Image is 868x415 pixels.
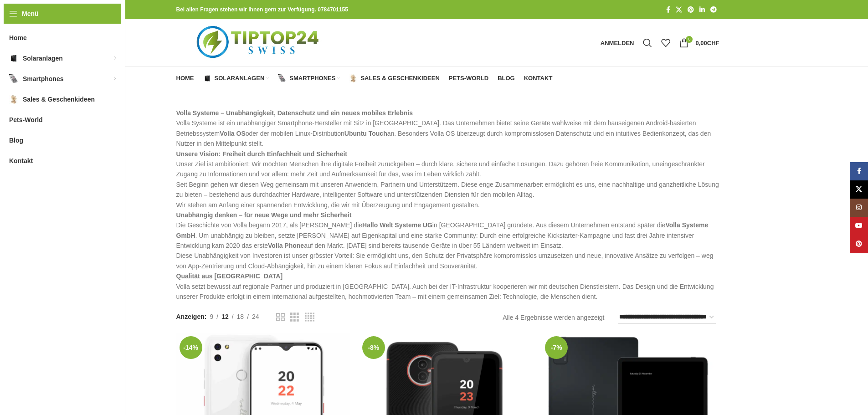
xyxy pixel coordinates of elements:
[176,39,342,46] a: Logo der Website
[596,34,639,52] a: Anmelden
[675,34,724,52] a: 0 0,00CHF
[673,4,685,16] a: X Social Link
[850,199,868,217] a: Instagram Social Link
[850,162,868,180] a: Facebook Social Link
[850,235,868,253] a: Pinterest Social Link
[305,312,314,323] a: Rasteransicht 4
[524,75,553,82] span: Kontakt
[685,4,697,16] a: Pinterest Social Link
[203,74,211,82] img: Solaranlagen
[176,69,194,87] a: Home
[215,75,265,82] span: Solaranlagen
[524,69,553,87] a: Kontakt
[278,69,340,87] a: Smartphones
[545,336,568,359] span: -7%
[498,75,515,82] span: Blog
[663,4,673,16] a: Facebook Social Link
[601,40,634,46] span: Anmelden
[362,221,432,229] strong: Hallo Welt Systeme UG
[176,108,719,302] p: Volla Systeme ist ein unabhängiger Smartphone-Hersteller mit Sitz in [GEOGRAPHIC_DATA]. Das Unter...
[237,313,244,320] span: 18
[23,71,63,87] span: Smartphones
[9,74,18,83] img: Smartphones
[686,36,693,43] span: 0
[176,6,348,13] strong: Bei allen Fragen stehen wir Ihnen gern zur Verfügung. 0784701155
[176,150,347,158] strong: Unsere Vision: Freiheit durch Einfachheit und Sicherheit
[349,74,357,82] img: Sales & Geschenkideen
[180,336,202,359] span: -14%
[206,312,216,322] a: 9
[23,91,95,108] span: Sales & Geschenkideen
[290,312,299,323] a: Rasteransicht 3
[176,211,352,219] strong: Unabhängig denken – für neue Wege und mehr Sicherheit
[503,313,604,323] p: Alle 4 Ergebnisse werden angezeigt
[618,311,716,324] select: Shop-Reihenfolge
[176,75,194,82] span: Home
[176,221,709,239] strong: Volla Systeme GmbH
[176,19,342,67] img: Tiptop24 Nachhaltige & Faire Produkte
[449,69,488,87] a: Pets-World
[449,75,488,82] span: Pets-World
[349,69,439,87] a: Sales & Geschenkideen
[276,312,285,323] a: Rasteransicht 2
[22,9,39,19] span: Menü
[176,109,413,117] strong: Volla Systeme – Unabhängigkeit, Datenschutz und ein neues mobiles Erlebnis
[697,4,708,16] a: LinkedIn Social Link
[344,130,387,137] strong: Ubuntu Touch
[218,312,232,322] a: 12
[638,34,657,52] a: Suche
[9,54,18,63] img: Solaranlagen
[850,217,868,235] a: YouTube Social Link
[221,313,229,320] span: 12
[210,313,213,320] span: 9
[268,242,304,249] strong: Volla Phone
[9,153,33,169] span: Kontakt
[23,50,63,67] span: Solaranlagen
[278,74,286,82] img: Smartphones
[289,75,335,82] span: Smartphones
[249,312,262,322] a: 24
[708,4,719,16] a: Telegram Social Link
[9,112,43,128] span: Pets-World
[498,69,515,87] a: Blog
[176,272,283,280] strong: Qualität aus [GEOGRAPHIC_DATA]
[220,130,246,137] strong: Volla OS
[657,34,675,52] div: Meine Wunschliste
[850,180,868,199] a: X Social Link
[9,132,23,149] span: Blog
[9,30,27,46] span: Home
[176,312,207,322] span: Anzeigen
[360,75,439,82] span: Sales & Geschenkideen
[172,69,557,87] div: Hauptnavigation
[707,40,719,46] span: CHF
[252,313,259,320] span: 24
[695,40,719,46] bdi: 0,00
[9,95,18,104] img: Sales & Geschenkideen
[362,336,385,359] span: -8%
[234,312,247,322] a: 18
[203,69,269,87] a: Solaranlagen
